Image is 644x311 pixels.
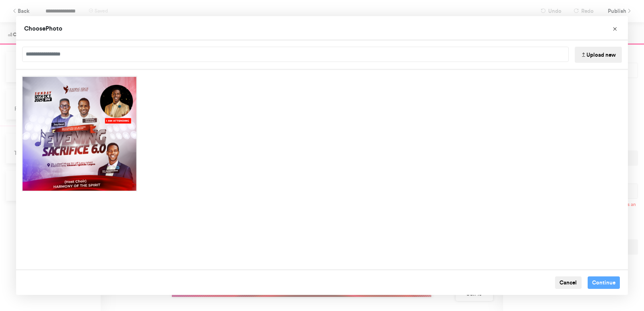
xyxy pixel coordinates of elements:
span: Choose Photo [24,25,62,32]
iframe: Drift Widget Chat Controller [604,271,634,301]
div: Choose Image [16,16,628,295]
button: Cancel [555,276,582,289]
button: Upload new [575,47,622,63]
button: Continue [588,276,620,289]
